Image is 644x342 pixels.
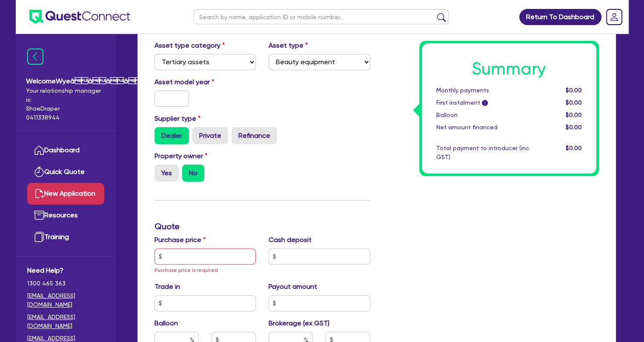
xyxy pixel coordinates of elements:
[34,167,44,177] img: quick-quote
[155,221,370,231] h3: Quote
[27,279,104,288] span: 1300 465 363
[519,9,601,25] a: Return To Dashboard
[155,267,218,273] span: Purchase price is required
[565,111,581,118] span: $0.00
[430,98,535,107] div: First instalment
[155,318,178,328] label: Balloon
[430,123,535,132] div: Net amount financed
[269,40,308,51] label: Asset type
[27,183,104,205] a: New Application
[482,100,488,106] span: i
[26,76,106,86] span: Welcome Wyeââââ
[27,205,104,226] a: Resources
[430,111,535,120] div: Balloon
[155,165,179,182] label: Yes
[269,235,312,245] label: Cash deposit
[34,188,44,199] img: new-application
[430,144,535,162] div: Total payment to introducer (inc GST)
[565,99,581,106] span: $0.00
[565,87,581,94] span: $0.00
[232,127,277,144] label: Refinance
[27,226,104,248] a: Training
[29,10,130,24] img: quest-connect-logo-blue
[27,140,104,161] a: Dashboard
[148,77,263,87] label: Asset model year
[436,59,582,79] h1: Summary
[565,124,581,131] span: $0.00
[182,165,204,182] label: No
[155,40,225,51] label: Asset type category
[27,291,104,309] a: [EMAIL_ADDRESS][DOMAIN_NAME]
[26,86,106,122] span: Your relationship manager is: Shae Draper 0411338944
[27,265,104,276] span: Need Help?
[194,9,449,24] input: Search by name, application ID or mobile number...
[603,6,625,28] a: Dropdown toggle
[155,114,200,124] label: Supplier type
[34,232,44,242] img: training
[565,145,581,151] span: $0.00
[34,210,44,220] img: resources
[27,313,104,331] a: [EMAIL_ADDRESS][DOMAIN_NAME]
[269,318,329,328] label: Brokerage (ex GST)
[27,48,43,65] img: icon-menu-close
[269,282,317,292] label: Payout amount
[192,127,228,144] label: Private
[155,235,206,245] label: Purchase price
[27,161,104,183] a: Quick Quote
[155,282,180,292] label: Trade in
[430,86,535,95] div: Monthly payments
[155,127,189,144] label: Dealer
[155,151,207,161] label: Property owner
